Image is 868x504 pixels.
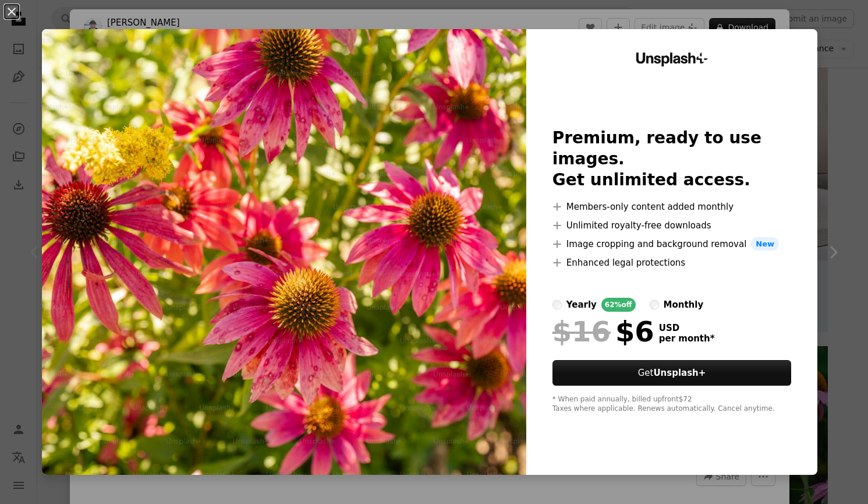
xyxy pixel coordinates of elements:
[566,298,597,312] div: yearly
[552,316,654,347] div: $6
[552,316,611,347] span: $16
[659,333,715,344] span: per month *
[552,200,792,214] li: Members-only content added monthly
[601,298,636,312] div: 62% off
[552,218,792,232] li: Unlimited royalty-free downloads
[751,237,779,251] span: New
[552,300,562,309] input: yearly62%off
[552,395,792,414] div: * When paid annually, billed upfront $72 Taxes where applicable. Renews automatically. Cancel any...
[552,360,792,386] button: GetUnsplash+
[650,300,659,309] input: monthly
[659,323,715,333] span: USD
[552,237,792,251] li: Image cropping and background removal
[552,256,792,270] li: Enhanced legal protections
[664,298,704,312] div: monthly
[552,128,792,191] h2: Premium, ready to use images. Get unlimited access.
[653,368,706,378] strong: Unsplash+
